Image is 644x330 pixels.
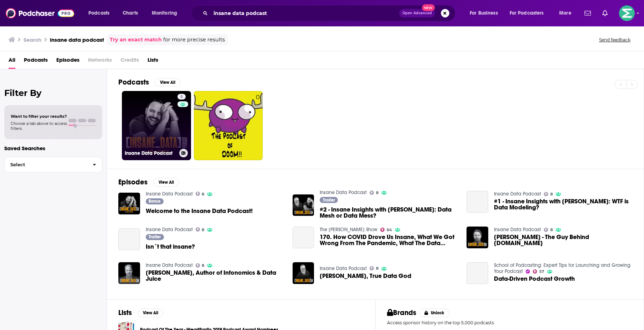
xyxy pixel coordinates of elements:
[467,227,488,248] img: Alexey Grigorev - The Guy Behind DataTalks.Club
[56,54,79,69] a: Episodes
[153,178,179,187] button: View All
[470,8,498,18] span: For Business
[320,207,458,219] span: #2 - Insane Insights with [PERSON_NAME]: Data Mesh or Data Mess?
[88,54,112,69] span: Networks
[494,198,632,210] span: #1 - Insane Insights with [PERSON_NAME]: WTF is Data Modeling?
[155,78,180,87] button: View All
[202,264,204,267] span: 8
[146,191,193,197] a: Insane Data Podcast
[118,78,149,87] h2: Podcasts
[387,228,392,232] span: 64
[83,7,119,19] button: open menu
[323,198,335,202] span: Trailer
[494,191,541,197] a: Insane Data Podcast
[320,273,411,279] span: [PERSON_NAME], True Data God
[494,234,632,246] a: Alexey Grigorev - The Guy Behind DataTalks.Club
[196,227,205,232] a: 8
[194,91,263,160] a: 0
[510,8,544,18] span: For Podcasters
[5,162,87,167] span: Select
[118,308,132,317] h2: Lists
[118,178,148,187] h2: Episodes
[293,194,314,216] img: #2 - Insane Insights with Giuliano: Data Mesh or Data Mess?
[146,270,284,282] a: Douglas Laney, Author of Infonomics & Data Juice
[505,7,554,19] button: open menu
[177,94,186,100] a: 8
[320,189,367,196] a: Insane Data Podcast
[152,8,177,18] span: Monitoring
[402,11,432,15] span: Open Advanced
[118,78,180,87] a: PodcastsView All
[387,308,417,317] h2: Brands
[467,191,488,213] a: #1 - Insane Insights with Giuliano: WTF is Data Modeling?
[50,36,104,43] h3: insane data podcast
[123,8,138,18] span: Charts
[559,8,571,18] span: More
[494,227,541,233] a: Insane Data Podcast
[4,157,102,173] button: Select
[550,193,553,196] span: 8
[4,88,102,98] h2: Filter By
[619,5,635,21] button: Show profile menu
[163,36,225,44] span: for more precise results
[196,263,205,268] a: 8
[293,227,314,248] a: 170. How COVID Drove Us Insane, What We Got Wrong From The Pandemic, What The Data Really Says - ...
[554,7,580,19] button: open menu
[494,276,575,282] a: Data-Driven Podcast Growth
[320,273,411,279] a: Chris Wagner, True Data God
[320,234,458,246] a: 170. How COVID Drove Us Insane, What We Got Wrong From The Pandemic, What The Data Really Says - ...
[211,7,399,19] input: Search podcasts, credits, & more...
[146,262,193,268] a: Insane Data Podcast
[146,244,195,250] a: Isn´t that insane?
[110,36,162,44] a: Try an exact match
[118,262,140,284] a: Douglas Laney, Author of Infonomics & Data Juice
[494,262,630,274] a: School of Podcasting: Expert Tips for Launching and Growing Your Podcast
[202,228,204,232] span: 8
[148,54,158,69] span: Lists
[180,93,183,101] span: 8
[376,191,378,194] span: 8
[146,208,253,214] a: Welcome to the Insane Data Podcast!
[419,309,449,317] button: Unlock
[11,121,67,131] span: Choose a tab above to access filters.
[465,7,507,19] button: open menu
[320,227,377,233] a: The Joel Evan Show
[494,198,632,210] a: #1 - Insane Insights with Giuliano: WTF is Data Modeling?
[196,192,205,196] a: 8
[467,262,488,284] a: Data-Driven Podcast Growth
[539,270,544,273] span: 57
[118,193,140,214] img: Welcome to the Insane Data Podcast!
[146,270,284,282] span: [PERSON_NAME], Author of Infonomics & Data Juice
[387,320,633,325] p: Access sponsor history on the top 5,000 podcasts.
[293,262,314,284] img: Chris Wagner, True Data God
[597,37,633,43] button: Send feedback
[494,234,632,246] span: [PERSON_NAME] - The Guy Behind [DOMAIN_NAME]
[149,235,161,239] span: Trailer
[147,7,186,19] button: open menu
[6,6,74,20] img: Podchaser - Follow, Share and Rate Podcasts
[320,265,367,271] a: Insane Data Podcast
[88,8,109,18] span: Podcasts
[120,54,139,69] span: Credits
[146,227,193,233] a: Insane Data Podcast
[544,192,553,196] a: 8
[533,269,544,274] a: 57
[198,5,462,21] div: Search podcasts, credits, & more...
[202,193,204,196] span: 8
[256,94,260,157] div: 0
[422,4,435,11] span: New
[24,36,41,43] h3: Search
[9,54,15,69] a: All
[320,207,458,219] a: #2 - Insane Insights with Giuliano: Data Mesh or Data Mess?
[550,228,553,232] span: 8
[24,54,48,69] a: Podcasts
